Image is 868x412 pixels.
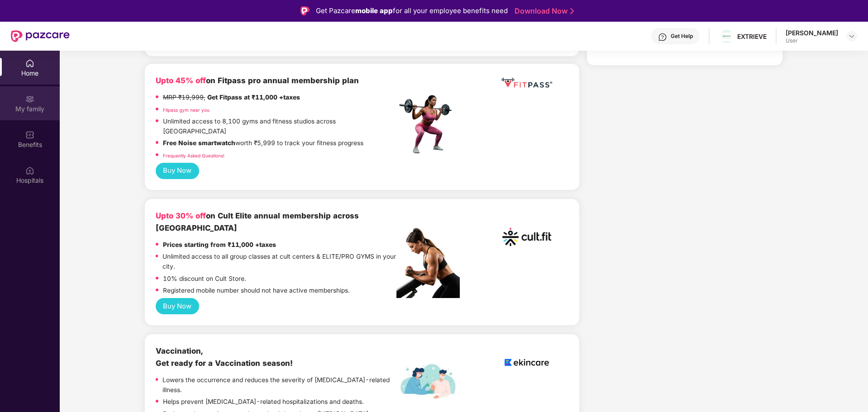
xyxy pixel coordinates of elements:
[737,32,767,41] div: EXTRIEVE
[848,33,855,40] img: svg+xml;base64,PHN2ZyBpZD0iRHJvcGRvd24tMzJ4MzIiIHhtbG5zPSJodHRwOi8vd3d3LnczLm9yZy8yMDAwL3N2ZyIgd2...
[163,117,396,136] p: Unlimited access to 8,100 gyms and fitness studios across [GEOGRAPHIC_DATA]
[396,363,460,399] img: labelEkincare.png
[25,166,34,175] img: svg+xml;base64,PHN2ZyBpZD0iSG9zcGl0YWxzIiB4bWxucz0iaHR0cDovL3d3dy53My5vcmcvMjAwMC9zdmciIHdpZHRoPS...
[25,59,34,68] img: svg+xml;base64,PHN2ZyBpZD0iSG9tZSIgeG1sbnM9Imh0dHA6Ly93d3cudzMub3JnLzIwMDAvc3ZnIiB3aWR0aD0iMjAiIG...
[156,76,359,85] b: on Fitpass pro annual membership plan
[156,163,199,180] button: Buy Now
[658,33,667,42] img: svg+xml;base64,PHN2ZyBpZD0iSGVscC0zMngzMiIgeG1sbnM9Imh0dHA6Ly93d3cudzMub3JnLzIwMDAvc3ZnIiB3aWR0aD...
[515,6,571,16] a: Download Now
[396,93,460,156] img: fpp.png
[163,139,235,147] strong: Free Noise smartwatch
[156,298,199,315] button: Buy Now
[163,138,363,148] p: worth ₹5,999 to track your fitness progress
[720,33,733,41] img: download%20(1).png
[11,30,70,42] img: New Pazcare Logo
[500,75,554,91] img: fppp.png
[162,252,396,271] p: Unlimited access to all group classes at cult centers & ELITE/PRO GYMS in your city.
[25,95,34,104] img: svg+xml;base64,PHN2ZyB3aWR0aD0iMjAiIGhlaWdodD0iMjAiIHZpZXdCb3g9IjAgMCAyMCAyMCIgZmlsbD0ibm9uZSIgeG...
[500,345,554,380] img: logoEkincare.png
[671,33,693,40] div: Get Help
[163,274,246,284] p: 10% discount on Cult Store.
[500,210,554,264] img: cult.png
[786,37,838,44] div: User
[355,6,393,15] strong: mobile app
[156,76,206,85] b: Upto 45% off
[396,228,460,298] img: pc2.png
[163,286,350,296] p: Registered mobile number should not have active memberships.
[316,5,508,16] div: Get Pazcare for all your employee benefits need
[156,346,293,367] b: Vaccination, Get ready for a Vaccination season!
[207,94,300,101] strong: Get Fitpass at ₹11,000 +taxes
[25,130,34,139] img: svg+xml;base64,PHN2ZyBpZD0iQmVuZWZpdHMiIHhtbG5zPSJodHRwOi8vd3d3LnczLm9yZy8yMDAwL3N2ZyIgd2lkdGg9Ij...
[570,6,574,16] img: Stroke
[163,94,205,101] del: MRP ₹19,999,
[162,375,396,395] p: Lowers the occurrence and reduces the severity of [MEDICAL_DATA]-related illness.
[163,397,364,407] p: Helps prevent [MEDICAL_DATA]-related hospitalizations and deaths.
[163,241,276,248] strong: Prices starting from ₹11,000 +taxes
[163,107,210,113] a: Fitpass gym near you
[156,211,206,220] b: Upto 30% off
[163,153,224,158] a: Frequently Asked Questions!
[300,6,310,15] img: Logo
[156,211,359,232] b: on Cult Elite annual membership across [GEOGRAPHIC_DATA]
[786,28,838,37] div: [PERSON_NAME]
